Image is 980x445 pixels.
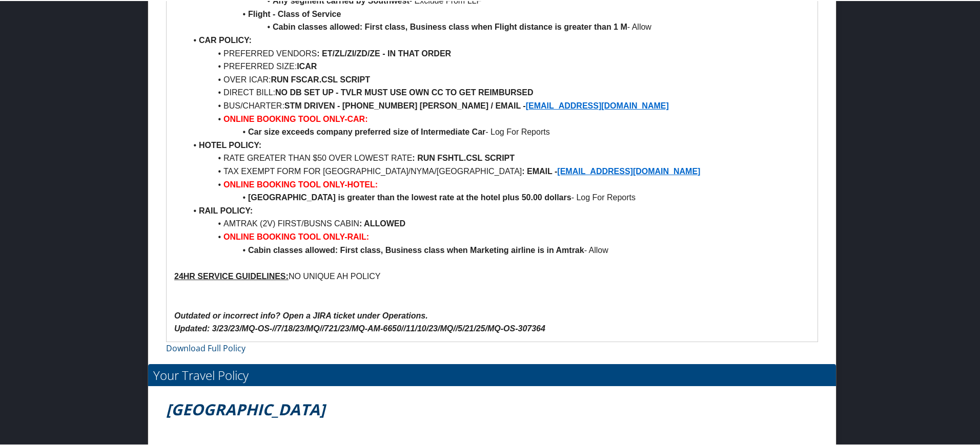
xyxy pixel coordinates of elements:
li: BUS/CHARTER: [187,98,810,112]
strong: EMAIL - [527,166,557,175]
strong: : [317,48,319,57]
h2: Your Travel Policy [148,363,836,386]
strong: Cabin classes allowed: First class, Business class when Flight distance is greater than 1 M [273,22,627,30]
a: Download Full Policy [166,342,246,353]
strong: Cabin classes allowed: First class, Business class when Marketing airline is in Amtrak [248,245,584,253]
strong: RUN FSCAR.CSL SCRIPT [271,74,370,83]
strong: [GEOGRAPHIC_DATA] is greater than the lowest rate at the hotel plus 50.00 dollars [248,192,571,201]
strong: ICAR [297,61,317,70]
li: PREFERRED SIZE: [187,59,810,72]
strong: Car size exceeds company preferred size of Intermediate Car [248,126,485,135]
li: - Log For Reports [187,124,810,138]
li: AMTRAK (2V) FIRST/BUSNS CABIN [187,216,810,229]
li: PREFERRED VENDORS [187,46,810,59]
strong: : ALLOWED [359,218,405,227]
li: RATE GREATER THAN $50 OVER LOWEST RATE [187,151,810,164]
strong: STM DRIVEN - [PHONE_NUMBER] [PERSON_NAME] / EMAIL - [284,100,526,109]
strong: ET/ZL/ZI/ZD/ZE - IN THAT ORDER [322,48,451,57]
strong: ONLINE BOOKING TOOL ONLY-HOTEL: [223,179,378,188]
li: - Log For Reports [187,190,810,203]
strong: RAIL POLICY: [199,205,253,214]
strong: ONLINE BOOKING TOOL ONLY-CAR: [223,114,368,122]
strong: : [522,166,524,175]
strong: NO DB SET UP - TVLR MUST USE OWN CC TO GET REIMBURSED [275,87,533,96]
strong: Flight - Class of Service [248,9,341,17]
u: 24HR SERVICE GUIDELINES: [174,271,289,280]
p: NO UNIQUE AH POLICY [174,269,810,282]
strong: : RUN FSHTL.CSL SCRIPT [412,153,515,161]
strong: HOTEL POLICY: [199,140,261,149]
li: DIRECT BILL: [187,85,810,98]
a: [EMAIL_ADDRESS][DOMAIN_NAME] [557,166,700,175]
a: [EMAIL_ADDRESS][DOMAIN_NAME] [526,100,669,109]
li: - Allow [187,243,810,256]
strong: ONLINE BOOKING TOOL ONLY-RAIL: [223,231,369,240]
li: TAX EXEMPT FORM FOR [GEOGRAPHIC_DATA]/NYMA/[GEOGRAPHIC_DATA] [187,164,810,177]
em: Outdated or incorrect info? Open a JIRA ticket under Operations. [174,310,428,319]
li: - Allow [187,19,810,33]
strong: CAR POLICY: [199,35,252,44]
em: [GEOGRAPHIC_DATA] [166,398,325,419]
em: Updated: 3/23/23/MQ-OS-//7/18/23/MQ//721/23/MQ-AM-6650//11/10/23/MQ//5/21/25/MQ-OS-307364 [174,323,545,332]
li: OVER ICAR: [187,72,810,86]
